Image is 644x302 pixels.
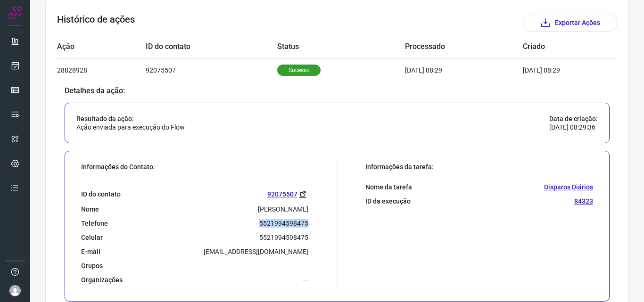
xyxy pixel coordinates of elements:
p: ID do contato [81,190,121,198]
p: E-mail [81,247,100,256]
p: Sucesso [277,65,321,76]
p: Organizações [81,276,123,284]
p: ID da execução [365,197,411,205]
p: Celular [81,233,103,242]
td: [DATE] 08:29 [405,58,523,82]
td: 92075507 [146,58,277,82]
h3: Histórico de ações [57,14,135,32]
p: [DATE] 08:29:36 [549,123,598,131]
p: --- [303,261,308,270]
p: Grupos [81,261,103,270]
p: Resultado da ação: [76,114,185,123]
td: [DATE] 08:29 [523,58,589,82]
td: Criado [523,35,589,58]
p: [EMAIL_ADDRESS][DOMAIN_NAME] [204,247,308,256]
img: Logo [8,6,22,20]
p: 5521994598475 [259,233,308,242]
a: 92075507 [267,188,308,199]
p: Nome da tarefa [365,183,412,191]
td: ID do contato [146,35,277,58]
img: avatar-user-boy.jpg [9,285,21,296]
p: Nome [81,205,99,213]
p: [PERSON_NAME] [258,205,308,213]
p: Telefone [81,219,108,228]
p: 5521994598475 [259,219,308,228]
p: 84323 [574,197,593,205]
button: Exportar Ações [523,14,617,32]
td: 28828928 [57,58,146,82]
p: --- [303,276,308,284]
td: Ação [57,35,146,58]
td: Processado [405,35,523,58]
p: Data de criação: [549,114,598,123]
td: Status [277,35,405,58]
p: Detalhes da ação: [65,87,610,95]
p: Disparos Diários [544,183,593,191]
p: Informações do Contato: [81,163,308,171]
p: Ação enviada para execução do Flow [76,123,185,131]
p: Informações da tarefa: [365,163,593,171]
